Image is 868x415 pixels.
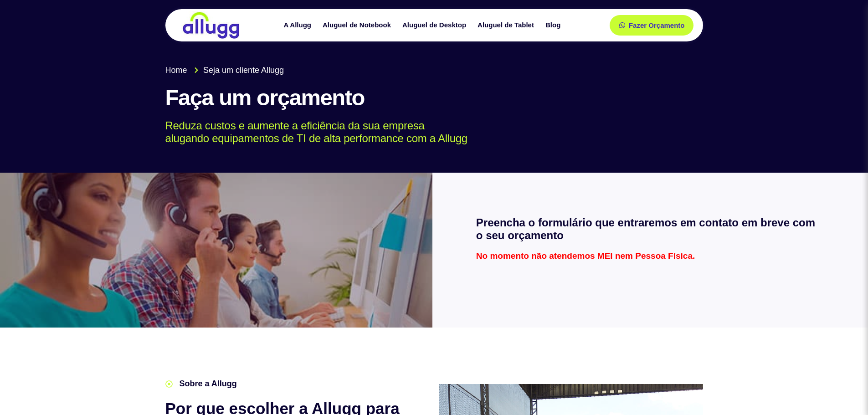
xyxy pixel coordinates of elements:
a: Fazer Orçamento [610,15,694,36]
a: Blog [541,17,567,33]
span: Home [165,64,187,77]
span: Fazer Orçamento [629,22,685,29]
a: Aluguel de Notebook [318,17,398,33]
a: Aluguel de Desktop [398,17,473,33]
img: locação de TI é Allugg [181,11,241,39]
a: Aluguel de Tablet [473,17,541,33]
p: No momento não atendemos MEI nem Pessoa Física. [476,251,824,260]
span: Sobre a Allugg [177,378,237,390]
span: Seja um cliente Allugg [201,64,284,77]
h2: Preencha o formulário que entraremos em contato em breve com o seu orçamento [476,216,824,243]
h1: Faça um orçamento [165,86,703,110]
a: A Allugg [279,17,318,33]
p: Reduza custos e aumente a eficiência da sua empresa alugando equipamentos de TI de alta performan... [165,119,690,146]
